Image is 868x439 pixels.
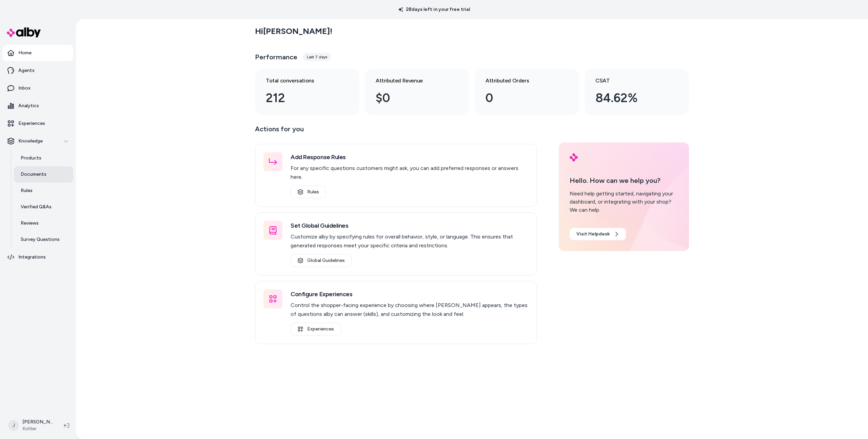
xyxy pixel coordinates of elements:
[291,221,529,230] h3: Set Global Guidelines
[376,89,448,107] div: $0
[291,323,341,336] a: Experiences
[21,171,46,178] p: Documents
[18,138,43,145] p: Knowledge
[18,120,45,127] p: Experiences
[291,164,529,182] p: For any specific questions customers might ask, you can add preferred responses or answers here.
[570,228,626,240] a: Visit Helpdesk
[3,115,73,132] a: Experiences
[14,231,73,248] a: Survey Questions
[486,89,557,107] div: 0
[255,26,332,36] h2: Hi [PERSON_NAME] !
[14,166,73,183] a: Documents
[291,232,529,250] p: Customize alby by specifying rules for overall behavior, style, or language. This ensures that ge...
[18,85,31,92] p: Inbox
[3,62,73,79] a: Agents
[486,77,557,85] h3: Attributed Orders
[8,420,19,431] span: J
[3,98,73,114] a: Analytics
[22,419,53,425] p: [PERSON_NAME]
[22,425,53,432] span: Kohler
[14,199,73,215] a: Verified Q&As
[394,6,474,13] p: 28 days left in your free trial
[291,186,326,198] a: Rules
[3,45,73,61] a: Home
[595,77,667,85] h3: CSAT
[291,301,529,319] p: Control the shopper-facing experience by choosing where [PERSON_NAME] appears, the types of quest...
[3,80,73,96] a: Inbox
[570,190,678,214] div: Need help getting started, navigating your dashboard, or integrating with your shop? We can help.
[3,133,73,149] button: Knowledge
[266,89,338,107] div: 212
[570,153,578,161] img: alby Logo
[365,69,469,115] a: Attributed Revenue $0
[18,50,32,56] p: Home
[21,236,60,243] p: Survey Questions
[585,69,689,115] a: CSAT 84.62%
[303,53,331,61] div: Last 7 days
[570,175,678,186] p: Hello. How can we help you?
[255,52,297,62] h3: Performance
[595,89,667,107] div: 84.62%
[291,289,529,299] h3: Configure Experiences
[14,215,73,231] a: Reviews
[18,67,35,74] p: Agents
[266,77,338,85] h3: Total conversations
[3,249,73,265] a: Integrations
[21,220,39,227] p: Reviews
[255,123,537,140] p: Actions for you
[291,254,352,267] a: Global Guidelines
[255,69,359,115] a: Total conversations 212
[7,27,41,37] img: alby Logo
[291,152,529,162] h3: Add Response Rules
[4,415,58,436] button: J[PERSON_NAME]Kohler
[21,155,41,161] p: Products
[376,77,448,85] h3: Attributed Revenue
[475,69,579,115] a: Attributed Orders 0
[18,254,46,261] p: Integrations
[14,150,73,166] a: Products
[21,204,52,210] p: Verified Q&As
[14,183,73,199] a: Rules
[18,102,39,109] p: Analytics
[21,187,33,194] p: Rules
